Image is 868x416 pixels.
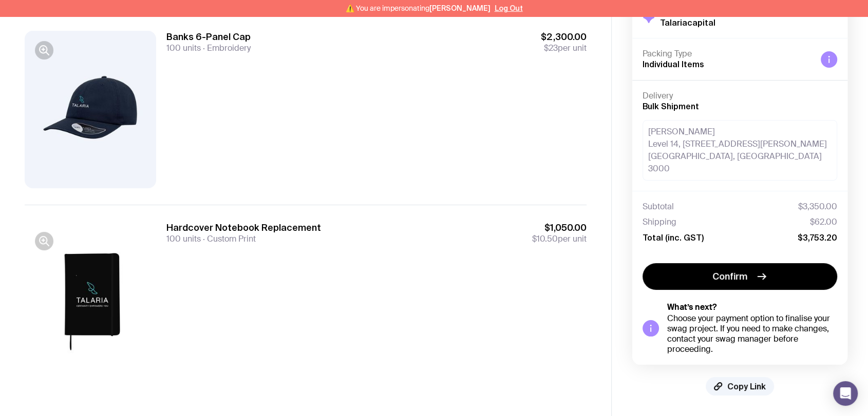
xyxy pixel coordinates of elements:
[541,43,587,53] span: per unit
[532,234,587,244] span: per unit
[643,102,699,111] span: Bulk Shipment
[833,381,858,406] div: Open Intercom Messenger
[798,232,837,243] span: $3,753.20
[643,263,837,290] button: Confirm
[706,377,774,395] button: Copy Link
[643,60,704,69] span: Individual Items
[495,4,523,12] button: Log Out
[667,313,837,354] div: Choose your payment option to finalise your swag project. If you need to make changes, contact yo...
[643,49,813,59] h4: Packing Type
[660,17,715,28] h2: Talariacapital
[166,233,201,244] span: 100 units
[166,31,251,43] h3: Banks 6-Panel Cap
[346,4,490,12] span: ⚠️ You are impersonating
[541,31,587,43] span: $2,300.00
[643,120,837,181] div: [PERSON_NAME] Level 14, [STREET_ADDRESS][PERSON_NAME] [GEOGRAPHIC_DATA], [GEOGRAPHIC_DATA] 3000
[544,43,558,53] span: $23
[798,202,837,212] span: $3,350.00
[643,232,704,243] span: Total (inc. GST)
[810,217,837,227] span: $62.00
[727,381,766,391] span: Copy Link
[532,222,587,234] span: $1,050.00
[201,43,251,53] span: Embroidery
[166,222,321,234] h3: Hardcover Notebook Replacement
[429,4,490,12] span: [PERSON_NAME]
[532,233,558,244] span: $10.50
[667,302,837,312] h5: What’s next?
[643,217,676,227] span: Shipping
[643,202,674,212] span: Subtotal
[712,270,747,283] span: Confirm
[643,91,837,101] h4: Delivery
[166,43,201,53] span: 100 units
[201,233,256,244] span: Custom Print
